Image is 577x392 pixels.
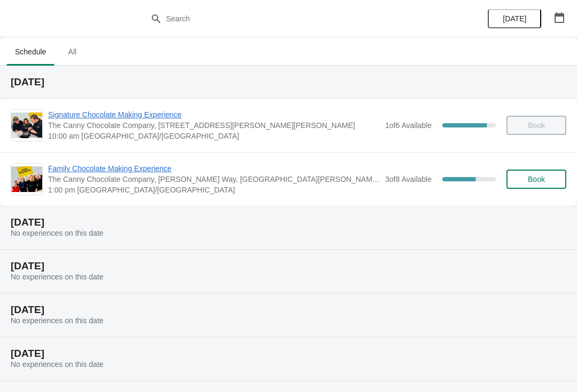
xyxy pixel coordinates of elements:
span: No experiences on this date [11,360,104,369]
span: The Canny Chocolate Company, [STREET_ADDRESS][PERSON_NAME][PERSON_NAME] [48,120,380,131]
span: 1 of 6 Available [385,121,432,130]
img: Family Chocolate Making Experience | The Canny Chocolate Company, Henry Robson Way, South Shields... [11,166,42,192]
span: Family Chocolate Making Experience [48,163,380,174]
h2: [DATE] [11,77,566,87]
span: No experiences on this date [11,316,104,325]
span: 10:00 am [GEOGRAPHIC_DATA]/[GEOGRAPHIC_DATA] [48,131,380,141]
span: [DATE] [503,14,526,23]
h2: [DATE] [11,217,566,228]
span: Schedule [6,42,54,61]
span: Book [528,175,545,183]
h2: [DATE] [11,261,566,271]
span: The Canny Chocolate Company, [PERSON_NAME] Way, [GEOGRAPHIC_DATA][PERSON_NAME], [GEOGRAPHIC_DATA] [48,174,380,185]
button: Book [506,170,566,189]
span: No experiences on this date [11,273,104,281]
button: [DATE] [488,9,541,28]
h2: [DATE] [11,348,566,359]
span: 3 of 8 Available [385,175,432,183]
span: No experiences on this date [11,229,104,237]
span: 1:00 pm [GEOGRAPHIC_DATA]/[GEOGRAPHIC_DATA] [48,185,380,195]
input: Search [166,9,433,28]
img: Signature Chocolate Making Experience | The Canny Chocolate Company, Unit 301, Henry Robson Way, ... [11,113,42,138]
span: Signature Chocolate Making Experience [48,109,380,120]
span: All [59,42,85,61]
h2: [DATE] [11,305,566,315]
